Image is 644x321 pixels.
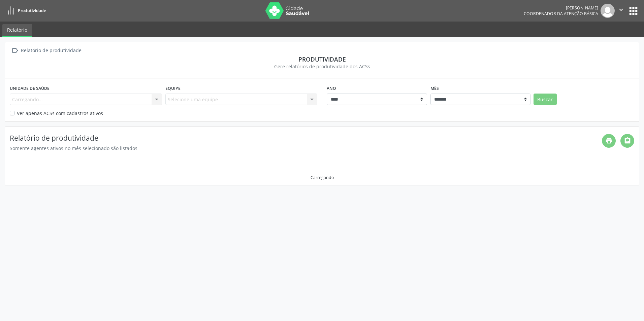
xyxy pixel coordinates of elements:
[10,63,634,70] div: Gere relatórios de produtividade dos ACSs
[10,56,634,63] div: Produtividade
[601,4,615,18] img: img
[18,8,46,13] span: Produtividade
[617,6,625,13] i: 
[2,24,32,37] a: Relatório
[17,110,103,117] label: Ver apenas ACSs com cadastros ativos
[327,83,336,94] label: Ano
[10,145,602,152] div: Somente agentes ativos no mês selecionado são listados
[430,83,439,94] label: Mês
[20,46,83,56] div: Relatório de produtividade
[10,46,83,56] a:  Relatório de produtividade
[627,5,639,17] button: apps
[524,5,598,11] div: [PERSON_NAME]
[524,11,598,16] span: Coordenador da Atenção Básica
[10,46,20,56] i: 
[534,94,557,105] button: Buscar
[10,83,50,94] label: Unidade de saúde
[615,4,627,18] button: 
[10,134,602,142] h4: Relatório de produtividade
[165,83,181,94] label: Equipe
[311,175,334,180] div: Carregando
[5,5,46,16] a: Produtividade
